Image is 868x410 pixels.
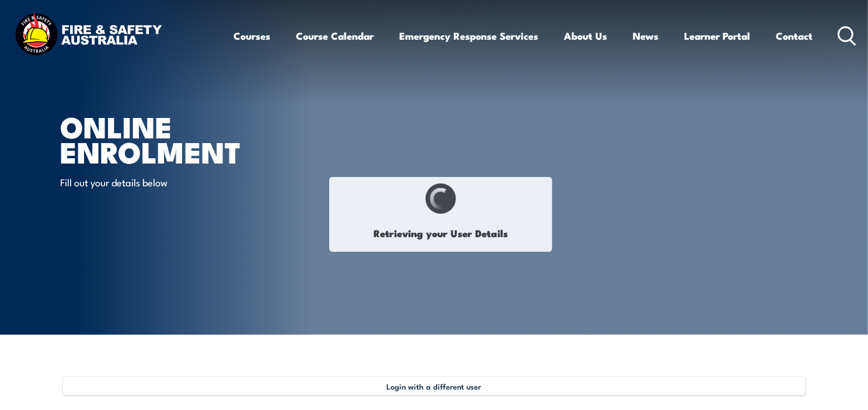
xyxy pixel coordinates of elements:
[61,113,349,164] h1: Online Enrolment
[776,20,813,51] a: Contact
[297,20,374,51] a: Course Calendar
[336,220,546,245] h1: Retrieving your User Details
[234,20,271,51] a: Courses
[685,20,751,51] a: Learner Portal
[400,20,539,51] a: Emergency Response Services
[387,381,482,391] span: Login with a different user
[633,20,659,51] a: News
[564,20,608,51] a: About Us
[61,175,274,189] p: Fill out your details below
